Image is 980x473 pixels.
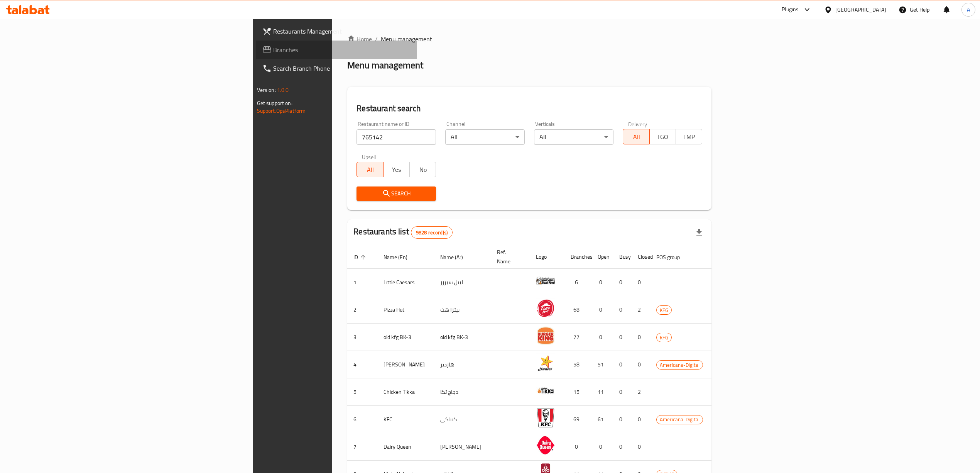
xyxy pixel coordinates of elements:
[626,131,646,142] span: All
[347,34,711,44] nav: breadcrumb
[676,129,702,144] button: TMP
[613,378,632,406] td: 0
[591,245,613,269] th: Open
[257,85,276,95] span: Version:
[657,333,671,342] span: KFG
[613,433,632,461] td: 0
[564,324,591,351] td: 77
[434,296,491,324] td: بيتزا هت
[353,226,453,239] h2: Restaurants list
[835,5,886,14] div: [GEOGRAPHIC_DATA]
[657,306,671,315] span: KFG
[434,269,491,296] td: ليتل سيزرز
[591,269,613,296] td: 0
[564,433,591,461] td: 0
[530,245,564,269] th: Logo
[413,164,433,175] span: No
[257,98,292,108] span: Get support on:
[434,351,491,378] td: هارديز
[632,433,650,461] td: 0
[357,186,436,201] button: Search
[564,296,591,324] td: 68
[632,324,650,351] td: 0
[782,5,799,14] div: Plugins
[613,324,632,351] td: 0
[383,162,410,177] button: Yes
[273,27,411,36] span: Restaurants Management
[632,296,650,324] td: 2
[591,378,613,406] td: 11
[411,229,452,236] span: 9828 record(s)
[536,326,555,345] img: old kfg BK-3
[387,164,407,175] span: Yes
[536,381,555,400] img: Chicken Tikka
[536,298,555,318] img: Pizza Hut
[536,271,555,290] img: Little Caesars
[409,162,436,177] button: No
[613,351,632,378] td: 0
[277,85,289,95] span: 1.0.0
[256,59,417,78] a: Search Branch Phone
[591,406,613,433] td: 61
[564,245,591,269] th: Branches
[434,324,491,351] td: old kfg BK-3
[679,131,699,142] span: TMP
[534,129,613,145] div: All
[497,248,520,266] span: Ref. Name
[353,253,368,262] span: ID
[591,433,613,461] td: 0
[632,378,650,406] td: 2
[690,223,708,242] div: Export file
[613,269,632,296] td: 0
[657,415,703,424] span: Americana-Digital
[256,22,417,41] a: Restaurants Management
[357,162,383,177] button: All
[967,5,970,14] span: A
[362,154,376,159] label: Upsell
[273,45,411,54] span: Branches
[632,269,650,296] td: 0
[657,361,703,370] span: Americana-Digital
[653,131,673,142] span: TGO
[564,351,591,378] td: 58
[363,189,430,198] span: Search
[273,64,411,73] span: Search Branch Phone
[632,351,650,378] td: 0
[536,408,555,427] img: KFC
[649,129,676,144] button: TGO
[591,296,613,324] td: 0
[357,129,436,145] input: Search for restaurant name or ID..
[536,353,555,373] img: Hardee's
[623,129,649,144] button: All
[445,129,525,145] div: All
[434,378,491,406] td: دجاج تكا
[632,245,650,269] th: Closed
[613,406,632,433] td: 0
[613,296,632,324] td: 0
[632,406,650,433] td: 0
[536,436,555,455] img: Dairy Queen
[434,433,491,461] td: [PERSON_NAME]
[440,253,473,262] span: Name (Ar)
[434,406,491,433] td: كنتاكى
[591,351,613,378] td: 51
[564,406,591,433] td: 69
[257,106,306,116] a: Support.OpsPlatform
[360,164,380,175] span: All
[613,245,632,269] th: Busy
[656,253,690,262] span: POS group
[564,378,591,406] td: 15
[564,269,591,296] td: 6
[591,324,613,351] td: 0
[256,41,417,59] a: Branches
[628,121,647,127] label: Delivery
[357,103,702,114] h2: Restaurant search
[384,253,417,262] span: Name (En)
